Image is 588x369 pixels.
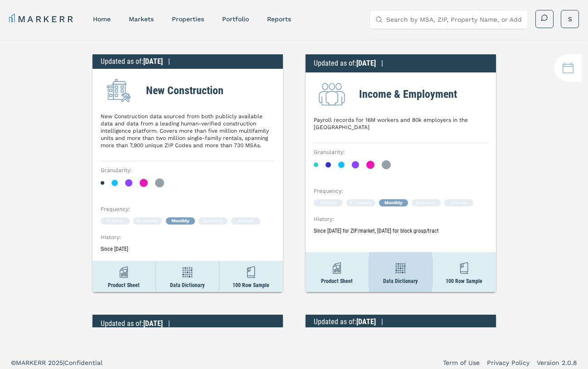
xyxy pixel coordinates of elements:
[381,316,383,327] div: |
[129,15,154,23] a: markets
[9,13,75,25] a: MARKERR
[133,217,162,225] div: Bi-weekly
[356,59,376,67] span: [DATE]
[456,260,472,276] img: sample
[537,358,577,367] a: Version 2.0.8
[101,234,275,241] h3: History :
[412,199,441,206] div: Quarterly
[101,245,275,253] p: Since [DATE]
[444,199,473,206] div: Annual
[356,317,376,326] span: [DATE]
[101,72,137,109] img: New Construction
[199,217,228,225] div: Quarterly
[379,199,408,206] div: Monthly
[101,319,143,328] span: Updated as of :
[381,58,383,69] div: |
[563,62,574,74] img: logo
[170,282,204,288] p: Data Dictionary
[346,199,375,206] div: Bi-weekly
[321,278,353,284] p: Product Sheet
[243,264,259,280] img: sample
[143,57,163,66] span: [DATE]
[446,278,482,284] p: 100 Row Sample
[233,282,269,288] p: 100 Row Sample
[168,318,170,329] div: |
[146,82,224,99] h2: New Construction
[443,358,480,367] a: Term of Use
[101,206,275,213] h3: Frequency :
[179,264,195,280] img: dict
[314,317,356,326] span: Updated as of :
[359,86,457,102] h2: Income & Employment
[383,278,418,284] p: Data Dictionary
[314,199,343,206] div: Weekly
[314,227,488,235] p: Since [DATE] for ZIP/market, [DATE] for block group/tract
[16,359,48,366] span: MARKERR
[231,217,260,225] div: Annual
[314,59,356,67] span: Updated as of :
[166,217,195,225] div: Monthly
[568,14,572,24] span: S
[392,260,408,276] img: dict
[64,359,102,366] span: Confidential
[386,10,522,29] input: Search by MSA, ZIP, Property Name, or Address
[222,15,249,23] a: Portfolio
[93,15,111,23] a: home
[48,359,64,366] span: 2025 |
[101,113,275,149] p: New Construction data sourced from both publicly available data and data from a leading human-ver...
[172,15,204,23] a: properties
[101,57,143,66] span: Updated as of :
[314,149,488,156] h3: Granularity :
[314,116,488,131] p: Payroll records for 16M workers and 80k employers in the [GEOGRAPHIC_DATA]
[267,15,291,23] a: reports
[108,282,140,288] p: Product Sheet
[101,217,130,225] div: Weekly
[116,264,132,280] img: sheet
[314,216,488,223] h3: History :
[314,187,488,195] h3: Frequency :
[487,358,530,367] a: Privacy Policy
[329,260,345,276] img: sheet
[314,76,350,112] img: Income & Employment
[168,56,170,67] div: |
[561,10,579,28] button: S
[11,359,16,366] span: ©
[101,167,275,174] h3: Granularity :
[143,319,163,328] span: [DATE]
